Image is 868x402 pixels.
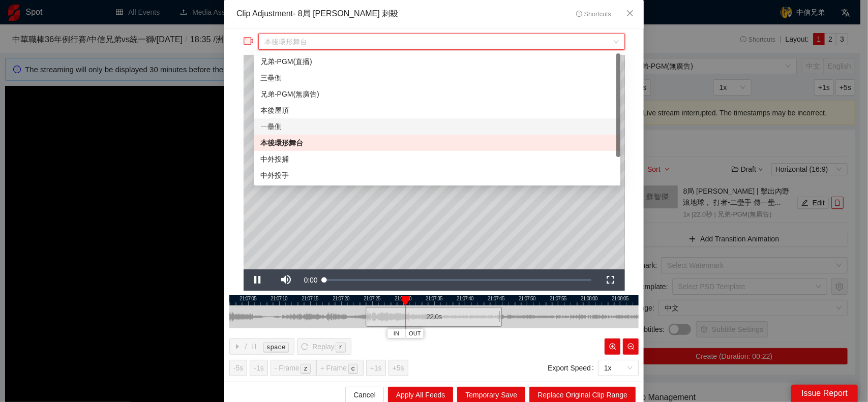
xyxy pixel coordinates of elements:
[576,11,611,18] span: Shortcuts
[244,36,254,46] span: video-camera
[324,279,591,281] div: Progress Bar
[316,360,364,376] button: + Framec
[366,360,386,376] button: +1s
[623,338,639,355] button: zoom-out
[605,338,620,355] button: zoom-in
[388,360,408,376] button: +5s
[260,170,614,181] div: 中外投手
[609,343,616,351] span: zoom-in
[244,55,625,269] div: Video Player
[297,338,351,355] button: reloadReplayr
[271,360,316,376] button: - Framez
[596,269,625,291] button: Fullscreen
[604,360,633,376] span: 1x
[576,11,583,17] span: info-circle
[627,343,635,351] span: zoom-out
[353,389,376,400] span: Cancel
[548,360,598,376] label: Export Speed
[396,389,445,400] span: Apply All Feeds
[537,389,627,400] span: Replace Original Clip Range
[229,360,247,376] button: -5s
[409,329,421,338] span: OUT
[366,307,502,327] div: 22.0 s
[272,269,301,291] button: Mute
[260,137,614,148] div: 本後環形舞台
[260,56,614,67] div: 兄弟-PGM(直播)
[260,72,614,83] div: 三壘側
[260,153,614,165] div: 中外投捕
[304,276,318,284] span: 0:00
[244,269,272,291] button: Pause
[791,385,858,402] div: Issue Report
[394,329,399,338] span: IN
[260,121,614,132] div: ㄧ壘側
[626,9,634,17] span: close
[387,329,406,338] button: IN
[250,360,267,376] button: -1s
[465,389,517,400] span: Temporary Save
[260,88,614,100] div: 兄弟-PGM(無廣告)
[260,105,614,116] div: 本後屋頂
[264,34,618,49] span: 本後環形舞台
[406,329,424,338] button: OUT
[229,338,294,355] button: caret-right/pausespace
[236,8,398,20] div: Clip Adjustment - 8局 [PERSON_NAME] 刺殺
